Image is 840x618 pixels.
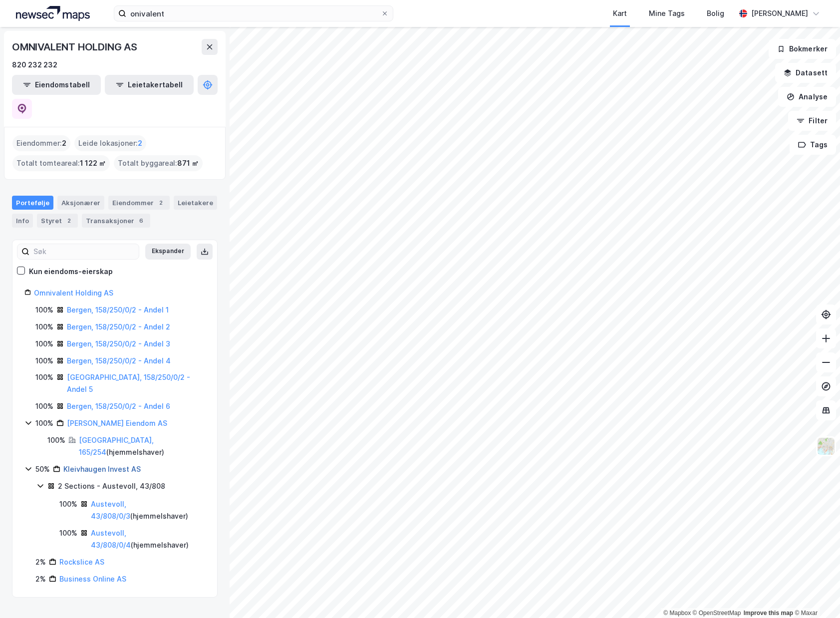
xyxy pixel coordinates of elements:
[35,556,46,568] div: 2%
[156,198,166,208] div: 2
[91,527,205,551] div: ( hjemmelshaver )
[74,135,146,151] div: Leide lokasjoner :
[138,137,142,149] span: 2
[80,157,106,169] span: 1 122 ㎡
[34,289,113,297] a: Omnivalent Holding AS
[16,6,90,21] img: logo.a4113a55bc3d86da70a041830d287a7e.svg
[37,214,78,228] div: Styret
[67,373,190,393] a: [GEOGRAPHIC_DATA], 158/250/0/2 - Andel 5
[693,610,741,617] a: OpenStreetMap
[12,75,101,95] button: Eiendomstabell
[12,196,53,210] div: Portefølje
[707,7,724,19] div: Bolig
[12,39,139,55] div: OMNIVALENT HOLDING AS
[35,355,53,367] div: 100%
[67,306,169,314] a: Bergen, 158/250/0/2 - Andel 1
[174,196,217,210] div: Leietakere
[67,402,170,410] a: Bergen, 158/250/0/2 - Andel 6
[35,417,53,429] div: 100%
[778,87,836,107] button: Analyse
[12,135,70,151] div: Eiendommer :
[145,244,191,260] button: Ekspander
[35,371,53,383] div: 100%
[67,419,167,427] a: [PERSON_NAME] Eiendom AS
[79,434,205,458] div: ( hjemmelshaver )
[35,573,46,585] div: 2%
[57,196,104,210] div: Aksjonærer
[769,39,836,59] button: Bokmerker
[744,610,793,617] a: Improve this map
[790,570,840,618] iframe: Chat Widget
[108,196,170,210] div: Eiendommer
[67,339,170,348] a: Bergen, 158/250/0/2 - Andel 3
[58,480,165,492] div: 2 Sections - Austevoll, 43/808
[35,463,50,475] div: 50%
[82,214,150,228] div: Transaksjoner
[59,575,126,583] a: Business Online AS
[91,498,205,522] div: ( hjemmelshaver )
[35,338,53,350] div: 100%
[59,527,77,539] div: 100%
[649,7,685,19] div: Mine Tags
[136,216,146,226] div: 6
[47,434,65,446] div: 100%
[12,59,57,71] div: 820 232 232
[91,529,131,549] a: Austevoll, 43/808/0/4
[12,214,33,228] div: Info
[12,155,110,171] div: Totalt tomteareal :
[613,7,627,19] div: Kart
[35,321,53,333] div: 100%
[790,570,840,618] div: Kontrollprogram for chat
[29,244,139,259] input: Søk
[67,322,170,331] a: Bergen, 158/250/0/2 - Andel 2
[67,356,171,365] a: Bergen, 158/250/0/2 - Andel 4
[35,304,53,316] div: 100%
[114,155,203,171] div: Totalt byggareal :
[64,216,74,226] div: 2
[775,63,836,83] button: Datasett
[59,498,77,510] div: 100%
[177,157,199,169] span: 871 ㎡
[91,500,130,520] a: Austevoll, 43/808/0/3
[817,437,836,456] img: Z
[751,7,808,19] div: [PERSON_NAME]
[790,135,836,155] button: Tags
[59,558,104,566] a: Rockslice AS
[788,111,836,131] button: Filter
[35,400,53,412] div: 100%
[79,436,154,456] a: [GEOGRAPHIC_DATA], 165/254
[663,610,691,617] a: Mapbox
[29,266,113,278] div: Kun eiendoms-eierskap
[63,465,141,473] a: Kleivhaugen Invest AS
[126,6,381,21] input: Søk på adresse, matrikkel, gårdeiere, leietakere eller personer
[62,137,66,149] span: 2
[105,75,194,95] button: Leietakertabell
